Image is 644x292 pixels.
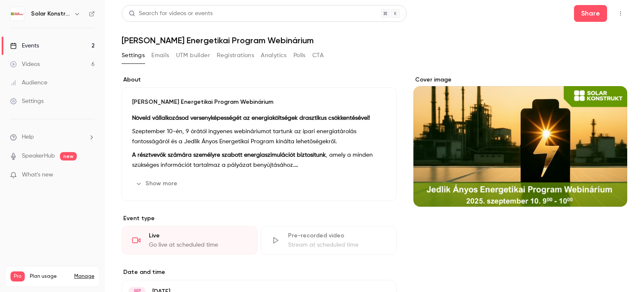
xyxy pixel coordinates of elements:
div: Videos [10,60,40,68]
img: Solar Konstrukt Kft. [10,7,24,21]
span: Pro [10,271,25,281]
button: Show more [132,177,182,190]
strong: Növeld vállalkozásod versenyképességét az energiaköltségek drasztikus csökkentésével! [132,115,370,121]
div: Audience [10,79,47,87]
div: Stream at scheduled time [288,241,386,249]
div: Go live at scheduled time [149,241,247,249]
div: Live [149,231,247,240]
h1: [PERSON_NAME] Energetikai Program Webinárium [122,35,627,45]
p: [PERSON_NAME] Energetikai Program Webinárium [132,98,386,106]
div: Pre-recorded videoStream at scheduled time [261,226,397,255]
button: Analytics [261,49,287,62]
p: Szeptember 10-én, 9 órától ingyenes webináriumot tartunk az ipari energiatárolás fontosságáról és... [132,126,386,147]
span: new [60,152,77,160]
span: What's new [22,171,53,179]
button: Settings [122,49,145,62]
button: Polls [293,49,306,62]
label: Cover image [413,76,627,84]
span: Help [22,133,34,142]
span: Plan usage [30,273,69,280]
a: Manage [74,273,94,280]
label: Date and time [122,268,397,276]
div: Settings [10,97,44,105]
button: Registrations [217,49,254,62]
section: Cover image [413,76,627,207]
h6: Solar Konstrukt Kft. [31,10,70,18]
a: SpeakerHub [22,152,55,160]
button: Share [574,5,607,22]
label: About [122,76,397,84]
button: UTM builder [176,49,210,62]
div: Events [10,42,39,50]
button: Emails [151,49,169,62]
strong: A résztvevők számára személyre szabott energiaszimulációt biztosítunk [132,152,326,158]
div: Pre-recorded video [288,231,386,240]
div: Search for videos or events [129,9,213,18]
li: help-dropdown-opener [10,133,95,142]
p: , amely a minden szükséges információt tartalmaz a pályázat benyújtásához. [132,150,386,170]
div: LiveGo live at scheduled time [122,226,257,255]
p: Event type [122,214,397,223]
button: CTA [312,49,324,62]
